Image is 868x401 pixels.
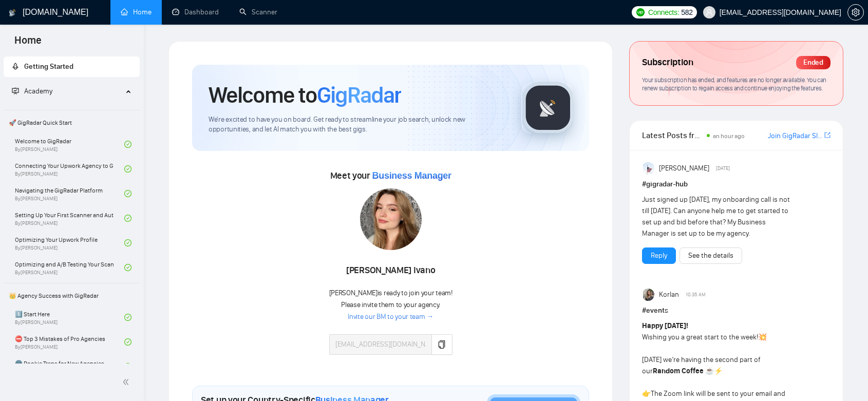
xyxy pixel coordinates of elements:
span: GigRadar [317,81,401,109]
span: fund-projection-screen [12,87,19,94]
span: check-circle [124,141,131,148]
button: setting [847,4,864,21]
span: user [706,9,713,16]
a: Setting Up Your First Scanner and Auto-BidderBy[PERSON_NAME] [15,207,124,230]
h1: # gigradar-hub [642,179,831,190]
span: check-circle [124,165,131,173]
span: Latest Posts from the GigRadar Community [642,129,703,142]
span: Connects: [648,7,679,18]
span: 582 [681,7,692,18]
a: 🌚 Rookie Traps for New Agencies [15,355,124,378]
span: Your subscription has ended, and features are no longer available. You can renew subscription to ... [642,76,826,92]
a: searchScanner [239,8,277,16]
span: 👑 Agency Success with GigRadar [5,285,139,306]
span: 10:35 AM [686,290,706,299]
span: [PERSON_NAME] [659,163,709,174]
a: Navigating the GigRadar PlatformBy[PERSON_NAME] [15,182,124,205]
span: copy [438,340,446,349]
h1: Welcome to [209,81,401,109]
span: Korlan [659,289,679,300]
span: Home [6,33,50,54]
a: See the details [688,250,733,261]
span: Subscription [642,54,693,71]
span: check-circle [124,215,131,222]
button: Reply [642,247,676,264]
span: ☕ [705,367,714,375]
span: ⚡ [714,367,723,375]
a: Welcome to GigRadarBy[PERSON_NAME] [15,133,124,156]
span: Business Manager [372,170,451,181]
div: Ended [796,56,831,69]
img: Anisuzzaman Khan [643,162,655,175]
a: setting [847,8,864,16]
span: check-circle [124,264,131,271]
span: 👉 [642,389,651,398]
span: an hour ago [713,132,745,140]
div: Just signed up [DATE], my onboarding call is not till [DATE]. Can anyone help me to get started t... [642,194,792,239]
span: We're excited to have you on board. Get ready to streamline your job search, unlock new opportuni... [209,115,505,135]
button: See the details [680,247,742,264]
span: check-circle [124,314,131,321]
strong: Random Coffee [653,367,704,375]
a: 1️⃣ Start HereBy[PERSON_NAME] [15,306,124,329]
span: [PERSON_NAME] is ready to join your team! [329,289,452,297]
a: Invite our BM to your team → [348,312,433,322]
span: Getting Started [24,62,73,71]
img: upwork-logo.png [636,8,645,16]
span: check-circle [124,363,131,370]
a: Join GigRadar Slack Community [768,130,822,142]
span: rocket [12,63,19,70]
a: Optimizing and A/B Testing Your Scanner for Better ResultsBy[PERSON_NAME] [15,256,124,279]
span: export [824,131,831,139]
img: 1753247385438-img_9888_720.jpg [360,188,422,250]
span: Please invite them to your agency. [341,300,440,309]
a: Reply [651,250,667,261]
a: export [824,130,831,140]
span: check-circle [124,338,131,346]
span: check-circle [124,239,131,246]
a: ⛔ Top 3 Mistakes of Pro AgenciesBy[PERSON_NAME] [15,331,124,353]
a: Optimizing Your Upwork ProfileBy[PERSON_NAME] [15,232,124,254]
li: Getting Started [4,56,140,77]
div: [PERSON_NAME] Ivano [329,262,452,279]
img: logo [9,5,16,21]
img: Korlan [643,289,655,301]
iframe: Intercom live chat [833,366,858,391]
button: copy [431,334,452,355]
strong: Happy [DATE]! [642,321,688,330]
span: 💥 [758,333,767,341]
a: homeHome [121,8,152,16]
img: gigradar-logo.png [522,82,574,133]
a: dashboardDashboard [172,8,219,16]
span: Meet your [330,170,451,181]
span: check-circle [124,190,131,197]
span: 🚀 GigRadar Quick Start [5,112,139,133]
span: Academy [12,87,52,96]
a: Connecting Your Upwork Agency to GigRadarBy[PERSON_NAME] [15,158,124,180]
span: double-left [122,377,133,387]
span: [DATE] [716,164,730,173]
span: Academy [24,87,52,96]
span: setting [848,8,863,16]
h1: # events [642,305,831,316]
